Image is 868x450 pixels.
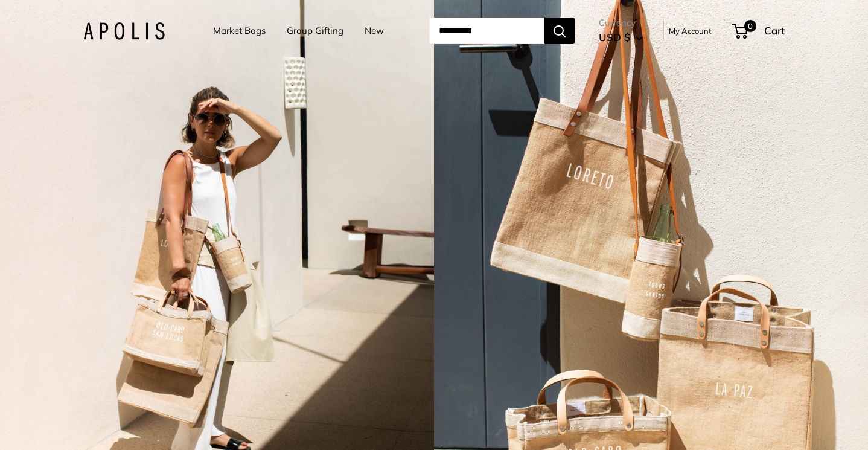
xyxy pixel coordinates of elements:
button: Search [544,18,575,44]
span: 0 [744,20,756,32]
span: Currency [599,14,643,31]
a: New [365,22,384,39]
input: Search... [429,18,544,44]
a: Group Gifting [287,22,343,39]
span: Cart [764,24,785,37]
a: My Account [669,24,712,38]
a: Market Bags [213,22,266,39]
button: USD $ [599,28,643,47]
a: 0 Cart [733,21,785,40]
img: Apolis [83,22,165,40]
span: USD $ [599,31,630,43]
